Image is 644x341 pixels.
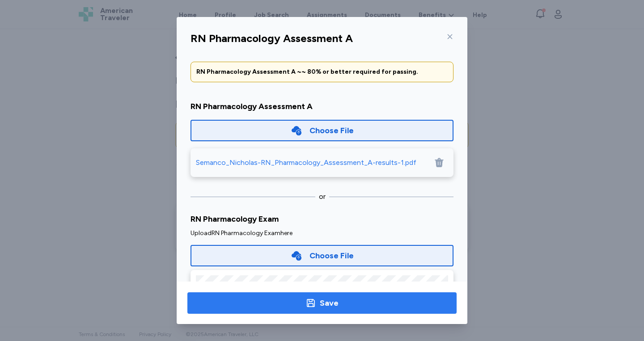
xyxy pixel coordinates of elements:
[191,229,453,238] div: Upload RN Pharmacology Exam here
[309,249,354,262] div: Choose File
[196,157,416,168] div: Semanco_Nicholas-RN_Pharmacology_Assessment_A-results-1.pdf
[319,191,326,202] div: or
[309,124,354,137] div: Choose File
[191,100,453,113] div: RN Pharmacology Assessment A
[191,213,453,225] div: RN Pharmacology Exam
[191,31,353,46] div: RN Pharmacology Assessment A
[196,67,448,76] div: RN Pharmacology Assessment A ~~ 80% or better required for passing.
[320,297,339,309] div: Save
[187,292,457,314] button: Save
